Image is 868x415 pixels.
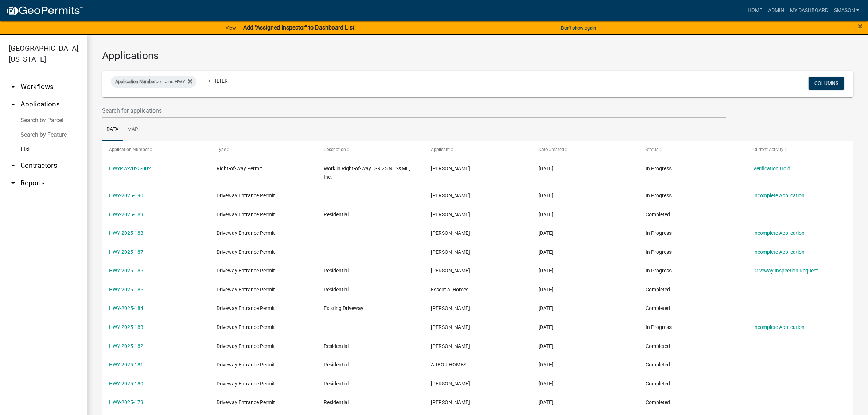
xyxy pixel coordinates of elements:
[646,193,672,198] span: In Progress
[646,230,672,236] span: In Progress
[109,166,151,171] a: HWYRW-2025-002
[753,230,805,236] a: Incomplete Application
[639,141,746,159] datatable-header-cell: Status
[431,343,470,349] span: Shane Weist
[217,230,275,236] span: Driveway Entrance Permit
[431,147,450,152] span: Applicant
[538,287,553,292] span: 08/05/2025
[9,82,17,91] i: arrow_drop_down
[9,161,17,170] i: arrow_drop_down
[102,103,726,118] input: Search for applications
[746,141,853,159] datatable-header-cell: Current Activity
[646,362,670,368] span: Completed
[858,22,863,31] button: Close
[431,212,470,217] span: Shane Weist
[538,268,553,274] span: 08/06/2025
[538,193,553,198] span: 08/07/2025
[109,249,143,255] a: HWY-2025-187
[109,212,143,217] a: HWY-2025-189
[431,399,470,405] span: Shane Weist
[431,305,470,311] span: Jessica Ritchie
[538,166,553,171] span: 08/11/2025
[431,249,470,255] span: Shane Weist
[324,381,349,387] span: Residential
[109,193,143,198] a: HWY-2025-190
[111,76,196,88] div: contains HWY
[109,343,143,349] a: HWY-2025-182
[217,212,275,217] span: Driveway Entrance Permit
[745,4,765,18] a: Home
[646,381,670,387] span: Completed
[787,4,831,18] a: My Dashboard
[324,212,349,217] span: Residential
[646,268,672,274] span: In Progress
[831,4,862,18] a: Smason
[538,305,553,311] span: 08/05/2025
[217,166,262,171] span: Right-of-Way Permit
[431,324,470,330] span: Shane Weist
[753,147,783,152] span: Current Activity
[217,399,275,405] span: Driveway Entrance Permit
[217,249,275,255] span: Driveway Entrance Permit
[324,147,346,152] span: Description
[324,166,410,180] span: Work in Right-of-Way | SR 25 N | S&ME, Inc.
[431,268,470,274] span: Robert Lahrman
[646,399,670,405] span: Completed
[324,268,349,274] span: Residential
[217,305,275,311] span: Driveway Entrance Permit
[202,74,234,88] a: + Filter
[431,193,470,198] span: Shane Weist
[217,362,275,368] span: Driveway Entrance Permit
[532,141,639,159] datatable-header-cell: Date Created
[243,24,356,31] strong: Add "Assigned Inspector" to Dashboard List!
[646,147,658,152] span: Status
[538,343,553,349] span: 08/04/2025
[646,287,670,292] span: Completed
[102,118,123,141] a: Data
[431,166,470,171] span: Manisha Pathak
[646,343,670,349] span: Completed
[109,324,143,330] a: HWY-2025-183
[809,77,844,90] button: Columns
[646,249,672,255] span: In Progress
[324,305,363,311] span: Existing Driveway
[646,212,670,217] span: Completed
[102,50,853,62] h3: Applications
[217,324,275,330] span: Driveway Entrance Permit
[217,147,226,152] span: Type
[431,381,470,387] span: Shane Weist
[223,22,239,34] a: View
[538,249,553,255] span: 08/07/2025
[217,343,275,349] span: Driveway Entrance Permit
[9,100,17,109] i: arrow_drop_up
[109,305,143,311] a: HWY-2025-184
[324,287,349,292] span: Residential
[646,324,672,330] span: In Progress
[324,399,349,405] span: Residential
[538,362,553,368] span: 08/04/2025
[538,212,553,217] span: 08/07/2025
[538,147,564,152] span: Date Created
[858,21,863,31] span: ×
[109,287,143,292] a: HWY-2025-185
[538,381,553,387] span: 07/31/2025
[753,249,805,255] a: Incomplete Application
[324,343,349,349] span: Residential
[538,230,553,236] span: 08/07/2025
[109,230,143,236] a: HWY-2025-188
[431,362,466,368] span: ARBOR HOMES
[109,147,149,152] span: Application Number
[765,4,787,18] a: Admin
[317,141,424,159] datatable-header-cell: Description
[538,324,553,330] span: 08/04/2025
[102,141,209,159] datatable-header-cell: Application Number
[753,166,791,171] a: Verification Hold
[109,362,143,368] a: HWY-2025-181
[217,381,275,387] span: Driveway Entrance Permit
[109,381,143,387] a: HWY-2025-180
[115,79,156,84] span: Application Number
[109,399,143,405] a: HWY-2025-179
[217,287,275,292] span: Driveway Entrance Permit
[217,193,275,198] span: Driveway Entrance Permit
[424,141,531,159] datatable-header-cell: Applicant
